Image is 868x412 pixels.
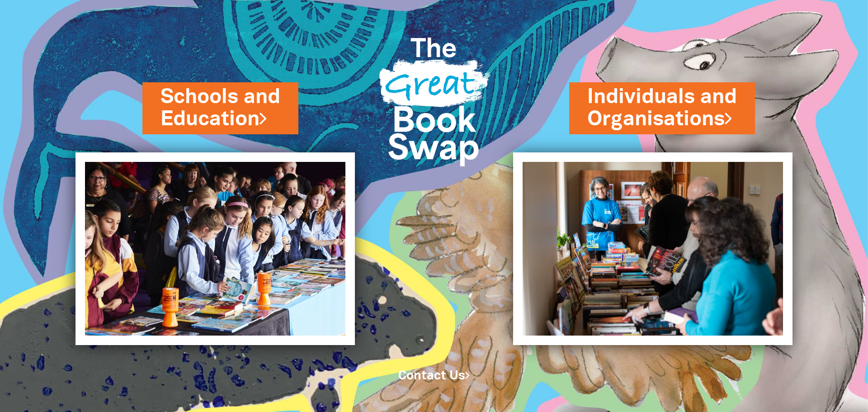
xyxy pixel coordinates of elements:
[587,83,737,133] a: Individuals andOrganisations
[368,11,500,185] img: Great Bookswap logo
[513,152,793,345] img: Individuals and Organisations
[75,152,355,345] img: Schools and Education
[160,83,280,133] a: Schools andEducation
[398,370,470,382] a: Contact Us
